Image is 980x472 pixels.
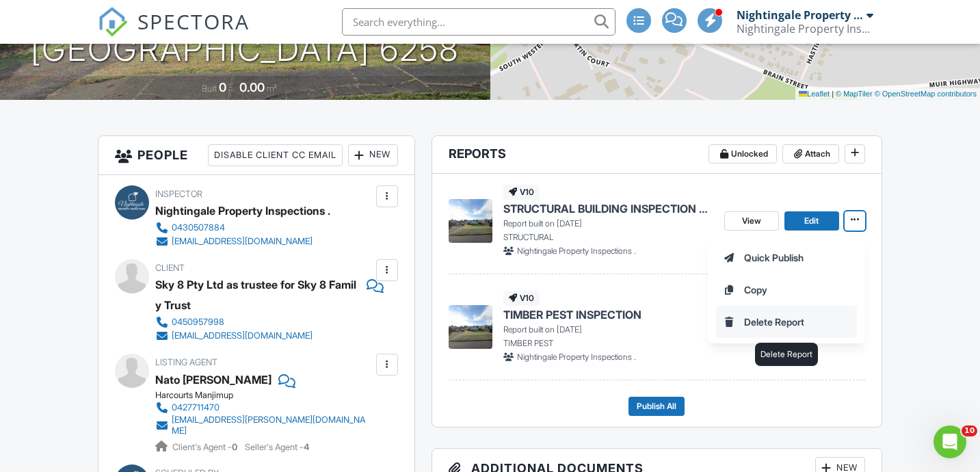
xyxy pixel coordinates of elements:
[155,357,217,367] span: Listing Agent
[267,83,277,94] span: m²
[155,415,373,436] a: [EMAIL_ADDRESS][PERSON_NAME][DOMAIN_NAME]
[98,7,128,37] img: The Best Home Inspection Software - Spectora
[232,442,237,452] strong: 0
[155,263,185,273] span: Client
[155,221,319,235] a: 0430507884
[348,144,398,166] div: New
[98,18,250,47] a: SPECTORA
[799,90,830,98] a: Leaflet
[836,90,873,98] a: © MapTiler
[155,235,319,248] a: [EMAIL_ADDRESS][DOMAIN_NAME]
[137,7,250,36] span: SPECTORA
[832,90,834,98] span: |
[239,80,265,94] div: 0.00
[172,442,239,452] span: Client's Agent -
[342,8,615,36] input: Search everything...
[172,330,313,341] div: [EMAIL_ADDRESS][DOMAIN_NAME]
[875,90,977,98] a: © OpenStreetMap contributors
[172,236,313,247] div: [EMAIL_ADDRESS][DOMAIN_NAME]
[933,425,966,458] iframe: Intercom live chat
[245,442,309,452] span: Seller's Agent -
[155,369,272,390] a: Nato [PERSON_NAME]
[737,8,863,22] div: Nightingale Property Inspections .
[155,189,202,199] span: Inspector
[172,317,224,328] div: 0450957998
[962,425,977,436] span: 10
[172,402,220,413] div: 0427711470
[172,222,225,233] div: 0430507884
[304,442,309,452] strong: 4
[219,80,226,94] div: 0
[202,83,217,94] span: Built
[208,144,343,166] div: Disable Client CC Email
[155,200,330,221] div: Nightingale Property Inspections .
[98,136,414,175] h3: People
[155,329,373,343] a: [EMAIL_ADDRESS][DOMAIN_NAME]
[172,415,373,436] div: [EMAIL_ADDRESS][PERSON_NAME][DOMAIN_NAME]
[155,274,360,315] div: Sky 8 Pty Ltd as trustee for Sky 8 Family Trust
[155,401,373,415] a: 0427711470
[155,390,384,401] div: Harcourts Manjimup
[737,22,873,36] div: Nightingale Property Inspections
[155,315,373,329] a: 0450957998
